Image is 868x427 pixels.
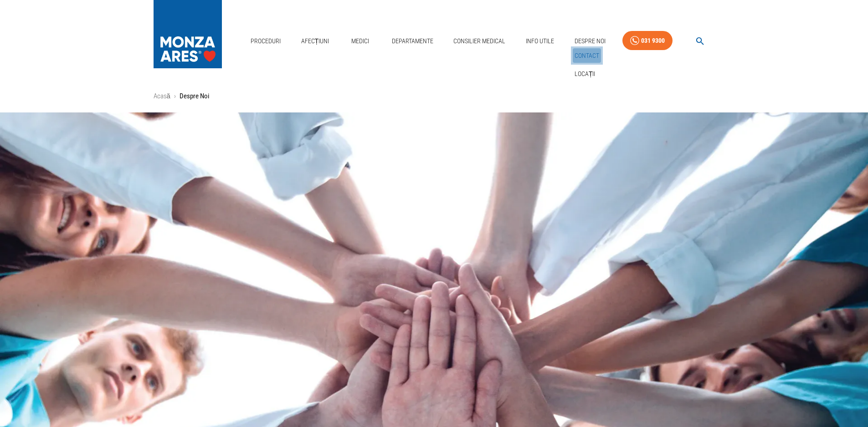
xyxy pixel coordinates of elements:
[247,32,284,51] a: Proceduri
[450,32,509,51] a: Consilier Medical
[154,92,170,100] a: Acasă
[571,46,603,65] div: Contact
[180,91,209,102] p: Despre Noi
[571,65,603,83] div: Locații
[571,46,603,83] nav: secondary mailbox folders
[573,66,597,81] a: Locații
[571,32,609,51] a: Despre Noi
[573,48,601,63] a: Contact
[641,35,665,46] div: 031 9300
[522,32,558,51] a: Info Utile
[174,91,176,102] li: ›
[622,31,673,51] a: 031 9300
[388,32,437,51] a: Departamente
[346,32,375,51] a: Medici
[154,91,715,102] nav: breadcrumb
[298,32,333,51] a: Afecțiuni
